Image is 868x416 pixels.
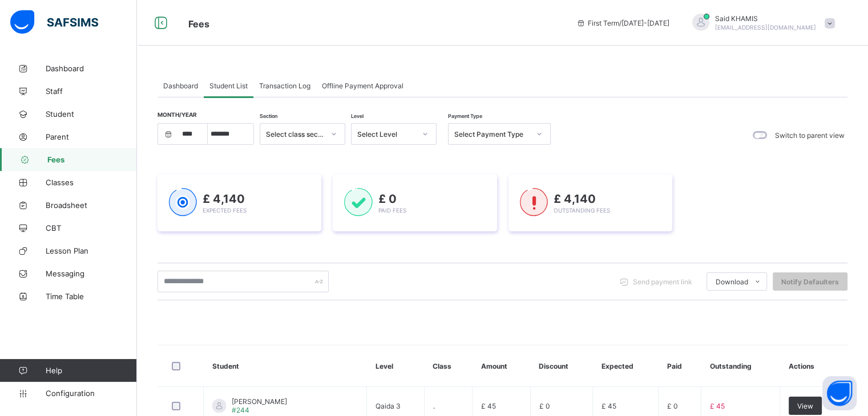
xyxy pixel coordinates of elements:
[520,188,548,217] img: outstanding-1.146d663e52f09953f639664a84e30106.svg
[46,269,137,278] span: Messaging
[633,278,692,286] span: Send payment link
[797,402,813,410] span: View
[601,402,616,410] span: £ 45
[232,397,287,406] span: [PERSON_NAME]
[681,14,841,32] div: SaidKHAMIS
[46,132,137,141] span: Parent
[204,345,367,387] th: Student
[158,111,197,118] span: Month/Year
[357,130,415,138] div: Select Level
[203,207,247,214] span: Expected Fees
[169,188,197,217] img: expected-1.03dd87d44185fb6c27cc9b2570c10499.svg
[46,389,136,398] span: Configuration
[448,113,482,119] span: Payment Type
[454,130,530,138] div: Select Payment Type
[209,81,248,90] span: Student List
[775,131,845,140] label: Switch to parent view
[576,19,669,27] span: session/term information
[716,278,748,286] span: Download
[424,345,472,387] th: Class
[203,192,245,206] span: £ 4,140
[266,130,324,138] div: Select class section
[351,113,364,119] span: Level
[481,402,496,410] span: £ 45
[10,10,98,34] img: safsims
[163,81,198,90] span: Dashboard
[46,87,137,96] span: Staff
[539,402,550,410] span: £ 0
[46,292,137,301] span: Time Table
[667,402,678,410] span: £ 0
[46,246,137,255] span: Lesson Plan
[593,345,659,387] th: Expected
[46,366,136,375] span: Help
[554,192,596,206] span: £ 4,140
[46,223,137,233] span: CBT
[554,207,610,214] span: Outstanding Fees
[46,109,137,119] span: Student
[701,345,780,387] th: Outstanding
[322,81,403,90] span: Offline Payment Approval
[188,18,209,30] span: Fees
[781,278,839,286] span: Notify Defaulters
[46,64,137,73] span: Dashboard
[822,376,857,410] button: Open asap
[46,178,137,187] span: Classes
[715,24,816,31] span: [EMAIL_ADDRESS][DOMAIN_NAME]
[710,402,725,410] span: £ 45
[378,192,397,206] span: £ 0
[259,81,310,90] span: Transaction Log
[433,402,435,410] span: .
[780,345,847,387] th: Actions
[472,345,530,387] th: Amount
[367,345,424,387] th: Level
[344,188,372,217] img: paid-1.3eb1404cbcb1d3b736510a26bbfa3ccb.svg
[715,14,816,23] span: Said KHAMIS
[47,155,137,164] span: Fees
[530,345,593,387] th: Discount
[378,207,406,214] span: Paid Fees
[260,113,277,119] span: Section
[46,201,137,210] span: Broadsheet
[232,406,249,414] span: #244
[376,402,401,410] span: Qaida 3
[659,345,701,387] th: Paid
